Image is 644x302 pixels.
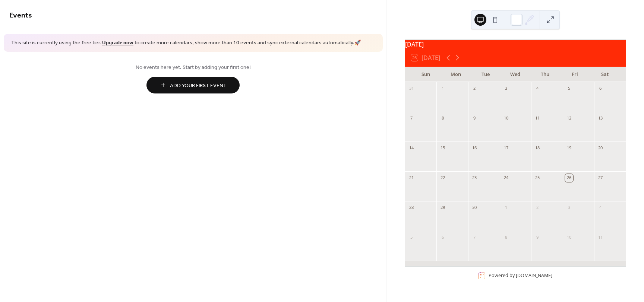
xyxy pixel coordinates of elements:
[470,114,479,123] div: 9
[502,233,510,242] div: 8
[407,85,416,93] div: 31
[533,85,542,93] div: 4
[596,233,604,242] div: 11
[533,233,542,242] div: 9
[439,174,447,182] div: 22
[565,174,573,182] div: 26
[502,144,510,152] div: 17
[146,77,240,93] button: Add Your First Event
[439,114,447,123] div: 8
[9,8,32,23] span: Events
[590,67,620,82] div: Sat
[407,114,416,123] div: 7
[596,144,604,152] div: 20
[170,82,227,89] span: Add Your First Event
[470,85,479,93] div: 2
[560,67,590,82] div: Fri
[471,67,501,82] div: Tue
[516,272,552,279] a: [DOMAIN_NAME]
[411,67,441,82] div: Sun
[502,204,510,212] div: 1
[405,40,626,49] div: [DATE]
[407,204,416,212] div: 28
[9,63,377,71] span: No events here yet. Start by adding your first one!
[533,174,542,182] div: 25
[565,233,573,242] div: 10
[102,38,133,48] a: Upgrade now
[489,272,552,279] div: Powered by
[596,174,604,182] div: 27
[470,233,479,242] div: 7
[470,174,479,182] div: 23
[439,85,447,93] div: 1
[11,39,361,47] span: This site is currently using the free tier. to create more calendars, show more than 10 events an...
[565,114,573,123] div: 12
[9,77,377,93] a: Add Your First Event
[502,174,510,182] div: 24
[565,144,573,152] div: 19
[470,144,479,152] div: 16
[502,114,510,123] div: 10
[533,144,542,152] div: 18
[470,204,479,212] div: 30
[441,67,471,82] div: Mon
[501,67,530,82] div: Wed
[596,114,604,123] div: 13
[533,114,542,123] div: 11
[530,67,560,82] div: Thu
[439,144,447,152] div: 15
[502,85,510,93] div: 3
[565,85,573,93] div: 5
[596,204,604,212] div: 4
[596,85,604,93] div: 6
[565,204,573,212] div: 3
[533,204,542,212] div: 2
[407,144,416,152] div: 14
[439,204,447,212] div: 29
[439,233,447,242] div: 6
[407,174,416,182] div: 21
[407,233,416,242] div: 5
